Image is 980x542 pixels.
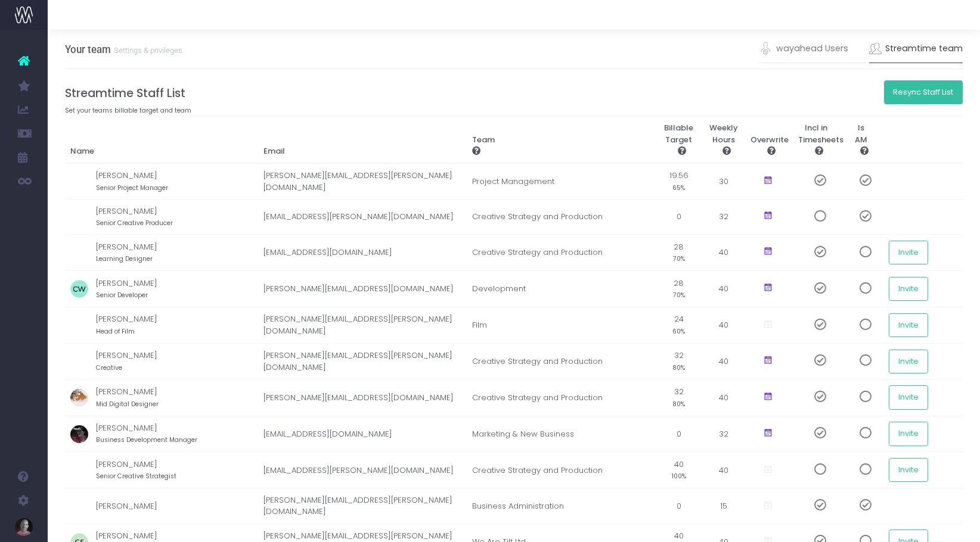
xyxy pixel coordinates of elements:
td: [PERSON_NAME][EMAIL_ADDRESS][PERSON_NAME][DOMAIN_NAME] [258,488,467,524]
th: Is AM [840,116,883,164]
button: Invite [889,350,928,373]
img: profile_images [70,280,88,298]
th: Email [258,116,467,164]
td: [PERSON_NAME][EMAIL_ADDRESS][DOMAIN_NAME] [258,271,467,307]
td: 32 [703,416,745,452]
td: 15 [703,488,745,524]
td: 40 [703,379,745,416]
td: 40 [703,271,745,307]
small: Set your teams billable target and team [65,104,191,115]
a: wayahead Users [759,35,848,63]
td: 40 [703,307,745,343]
td: [PERSON_NAME] [96,452,258,488]
td: [PERSON_NAME][EMAIL_ADDRESS][PERSON_NAME][DOMAIN_NAME] [258,343,467,379]
h3: Your team [65,43,182,55]
img: profile_images [70,208,88,226]
td: [PERSON_NAME] [96,199,258,235]
td: Creative Strategy and Production [467,199,655,235]
td: 28 [655,235,703,271]
button: Invite [889,458,928,482]
small: 80% [672,398,685,409]
td: [PERSON_NAME] [96,379,258,416]
td: 32 [655,379,703,416]
button: Invite [889,277,928,301]
td: 19.56 [655,163,703,199]
td: [EMAIL_ADDRESS][PERSON_NAME][DOMAIN_NAME] [258,452,467,488]
small: 70% [673,253,685,263]
td: Creative Strategy and Production [467,343,655,379]
small: Senior Creative Strategist [96,470,176,481]
td: [PERSON_NAME][EMAIL_ADDRESS][PERSON_NAME][DOMAIN_NAME] [258,163,467,199]
td: [PERSON_NAME] [96,271,258,307]
th: Billable Target [655,116,703,164]
td: [PERSON_NAME] [96,163,258,199]
th: Team [467,116,655,164]
td: Project Management [467,163,655,199]
td: Creative Strategy and Production [467,379,655,416]
img: profile_images [70,425,88,443]
td: [PERSON_NAME] [96,343,258,379]
small: Senior Project Manager [96,182,168,192]
small: Settings & privileges [111,43,182,55]
small: Head of Film [96,325,135,336]
small: 60% [672,325,685,336]
small: Mid Digital Designer [96,398,159,409]
small: Creative [96,362,122,372]
td: 40 [703,235,745,271]
td: [PERSON_NAME] [96,416,258,452]
td: 32 [703,199,745,235]
td: [EMAIL_ADDRESS][DOMAIN_NAME] [258,416,467,452]
td: [PERSON_NAME] [96,488,258,524]
td: 0 [655,416,703,452]
button: Invite [889,385,928,409]
td: 24 [655,307,703,343]
small: 65% [672,182,685,192]
th: Incl in Timesheets [792,116,840,164]
td: Business Administration [467,488,655,524]
th: Overwrite [745,116,792,164]
td: [EMAIL_ADDRESS][DOMAIN_NAME] [258,235,467,271]
button: Resync Staff List [884,80,963,104]
button: Invite [889,313,928,337]
td: 32 [655,343,703,379]
img: profile_images [70,173,88,191]
h4: Streamtime Staff List [65,86,963,100]
small: Senior Developer [96,289,148,300]
img: profile_images [70,353,88,370]
td: [PERSON_NAME][EMAIL_ADDRESS][DOMAIN_NAME] [258,379,467,416]
th: Weekly Hours [703,116,745,164]
small: 80% [672,362,685,372]
img: profile_images [70,316,88,334]
img: profile_images [70,461,88,479]
td: Development [467,271,655,307]
button: Invite [889,422,928,446]
td: Marketing & New Business [467,416,655,452]
img: images/default_profile_image.png [15,518,33,536]
td: 40 [703,452,745,488]
td: Creative Strategy and Production [467,452,655,488]
td: 28 [655,271,703,307]
td: Film [467,307,655,343]
th: Name [65,116,258,164]
td: 40 [703,343,745,379]
small: Learning Designer [96,253,153,263]
small: Business Development Manager [96,434,197,444]
td: 0 [655,199,703,235]
small: Senior Creative Producer [96,217,173,228]
a: Streamtime team [869,35,963,63]
img: profile_images [70,389,88,407]
small: 100% [672,470,686,481]
img: profile_images [70,244,88,261]
td: 40 [655,452,703,488]
button: Invite [889,241,928,264]
img: profile_images [70,497,88,515]
small: 70% [673,289,685,300]
td: Creative Strategy and Production [467,235,655,271]
td: 30 [703,163,745,199]
td: [EMAIL_ADDRESS][PERSON_NAME][DOMAIN_NAME] [258,199,467,235]
td: [PERSON_NAME] [96,307,258,343]
td: 0 [655,488,703,524]
td: [PERSON_NAME] [96,235,258,271]
td: [PERSON_NAME][EMAIL_ADDRESS][PERSON_NAME][DOMAIN_NAME] [258,307,467,343]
